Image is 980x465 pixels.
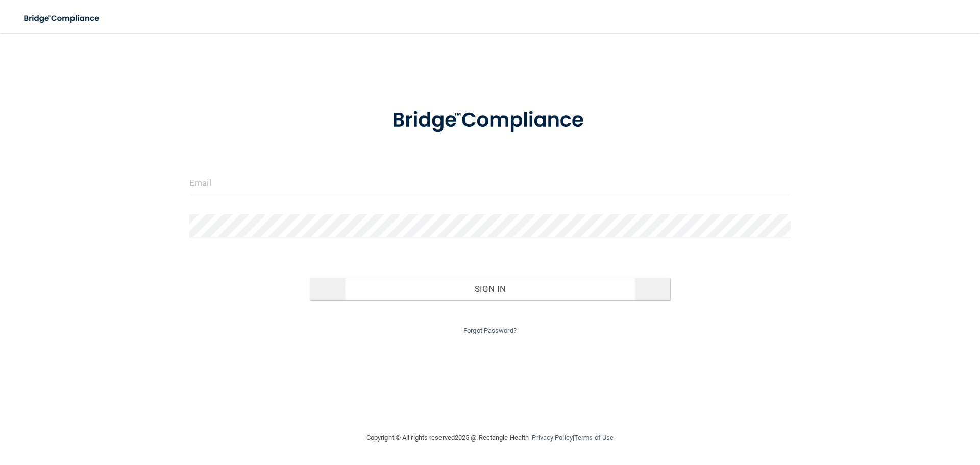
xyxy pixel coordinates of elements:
[310,278,671,300] button: Sign In
[371,94,609,147] img: bridge_compliance_login_screen.278c3ca4.svg
[304,422,676,454] div: Copyright © All rights reserved 2025 @ Rectangle Health | |
[463,327,517,334] a: Forgot Password?
[189,172,791,194] input: Email
[15,8,109,29] img: bridge_compliance_login_screen.278c3ca4.svg
[574,434,614,442] a: Terms of Use
[532,434,572,442] a: Privacy Policy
